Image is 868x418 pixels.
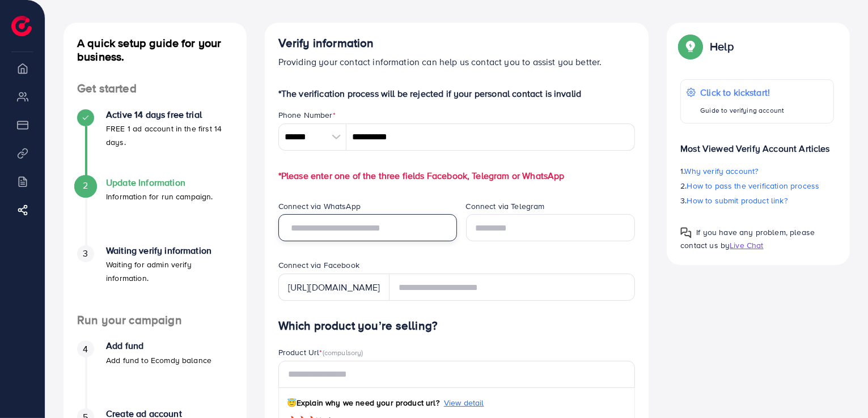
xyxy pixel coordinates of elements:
h4: A quick setup guide for your business. [63,36,247,63]
h4: Active 14 days free trial [106,109,233,120]
span: How to pass the verification process [687,180,820,191]
p: Waiting for admin verify information. [106,258,233,285]
span: If you have any problem, please contact us by [680,227,815,251]
p: Add fund to Ecomdy balance [106,353,211,367]
h4: Waiting verify information [106,245,233,256]
h4: Get started [63,82,247,96]
span: 3 [83,247,88,260]
label: Product Url [278,347,363,358]
span: Why verify account? [685,165,759,177]
p: *Please enter one of the three fields Facebook, Telegram or WhatsApp [278,169,636,182]
span: 2 [83,179,88,192]
label: Connect via Facebook [278,259,359,271]
p: Information for run campaign. [106,190,213,203]
label: Connect via Telegram [466,201,545,212]
span: Explain why we need your product url? [287,397,439,408]
h4: Verify information [278,36,636,50]
span: 4 [83,343,88,356]
div: [URL][DOMAIN_NAME] [278,274,389,301]
img: Popup guide [680,36,701,57]
p: Help [710,40,734,53]
p: 3. [680,194,834,207]
li: Waiting verify information [63,245,247,313]
li: Add fund [63,340,247,408]
h4: Add fund [106,340,211,351]
span: How to submit product link? [687,195,787,206]
iframe: Chat [820,367,859,410]
h4: Run your campaign [63,313,247,327]
p: *The verification process will be rejected if your personal contact is invalid [278,87,636,100]
p: Providing your contact information can help us contact you to assist you better. [278,55,636,69]
img: Popup guide [680,227,692,238]
span: 😇 [287,397,297,408]
span: (compulsory) [323,347,363,357]
span: View detail [444,397,484,408]
span: Live Chat [730,240,763,251]
h4: Which product you’re selling? [278,319,636,333]
p: FREE 1 ad account in the first 14 days. [106,122,233,149]
label: Phone Number [278,109,336,121]
img: logo [11,16,32,36]
p: Click to kickstart! [700,86,784,99]
p: 1. [680,164,834,178]
p: Guide to verifying account [700,104,784,117]
h4: Update Information [106,177,213,188]
li: Active 14 days free trial [63,109,247,177]
p: 2. [680,179,834,193]
li: Update Information [63,177,247,245]
p: Most Viewed Verify Account Articles [680,133,834,155]
label: Connect via WhatsApp [278,201,361,212]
